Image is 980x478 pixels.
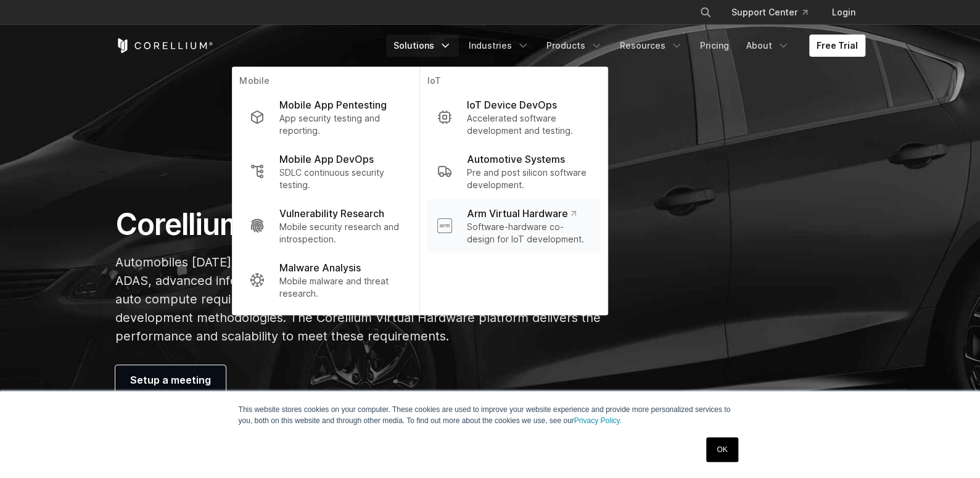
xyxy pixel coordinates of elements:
[685,1,865,23] div: Navigation Menu
[427,90,599,144] a: IoT Device DevOps Accelerated software development and testing.
[239,199,411,253] a: Vulnerability Research Mobile security research and introspection.
[539,35,610,57] a: Products
[239,75,411,90] p: Mobile
[461,35,537,57] a: Industries
[279,167,401,191] p: SDLC continuous security testing.
[466,167,590,191] p: Pre and post silicon software development.
[706,437,738,462] a: OK
[279,112,401,137] p: App security testing and reporting.
[239,253,411,307] a: Malware Analysis Mobile malware and threat research.
[574,416,622,425] a: Privacy Policy.
[130,373,211,387] span: Setup a meeting
[694,1,717,23] button: Search
[427,199,599,253] a: Arm Virtual Hardware Software-hardware co-design for IoT development.
[279,152,373,167] p: Mobile App DevOps
[693,35,736,57] a: Pricing
[115,365,226,395] a: Setup a meeting
[722,1,817,23] a: Support Center
[115,206,607,243] h1: Corellium for Automotive
[466,221,590,245] p: Software-hardware co-design for IoT development.
[386,35,459,57] a: Solutions
[386,35,865,57] div: Navigation Menu
[466,97,556,112] p: IoT Device DevOps
[739,35,797,57] a: About
[115,253,607,345] p: Automobiles [DATE] contain 100s of processors and sensors. Autonomous driving, ADAS, advanced inf...
[427,144,599,199] a: Automotive Systems Pre and post silicon software development.
[279,275,401,300] p: Mobile malware and threat research.
[427,75,599,90] p: IoT
[279,260,360,275] p: Malware Analysis
[822,1,865,23] a: Login
[279,97,386,112] p: Mobile App Pentesting
[115,38,213,53] a: Corellium Home
[809,35,865,57] a: Free Trial
[239,404,742,426] p: This website stores cookies on your computer. These cookies are used to improve your website expe...
[466,206,575,221] p: Arm Virtual Hardware
[466,112,590,137] p: Accelerated software development and testing.
[612,35,690,57] a: Resources
[466,152,564,167] p: Automotive Systems
[279,221,401,245] p: Mobile security research and introspection.
[239,144,411,199] a: Mobile App DevOps SDLC continuous security testing.
[279,206,384,221] p: Vulnerability Research
[239,90,411,144] a: Mobile App Pentesting App security testing and reporting.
